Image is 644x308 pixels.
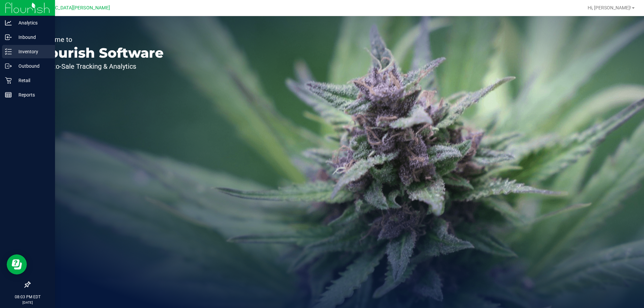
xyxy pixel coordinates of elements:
[12,33,52,41] p: Inbound
[12,76,52,84] p: Retail
[3,294,52,300] p: 08:03 PM EDT
[5,34,12,41] inline-svg: Inbound
[5,48,12,55] inline-svg: Inventory
[588,5,631,10] span: Hi, [PERSON_NAME]!
[12,91,52,99] p: Reports
[3,300,52,305] p: [DATE]
[12,48,52,56] p: Inventory
[27,5,110,11] span: [GEOGRAPHIC_DATA][PERSON_NAME]
[5,77,12,84] inline-svg: Retail
[5,19,12,26] inline-svg: Analytics
[36,46,164,60] p: Flourish Software
[12,19,52,27] p: Analytics
[5,63,12,69] inline-svg: Outbound
[5,91,12,98] inline-svg: Reports
[36,63,164,70] p: Seed-to-Sale Tracking & Analytics
[12,62,52,70] p: Outbound
[7,254,27,274] iframe: Resource center
[36,36,164,43] p: Welcome to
